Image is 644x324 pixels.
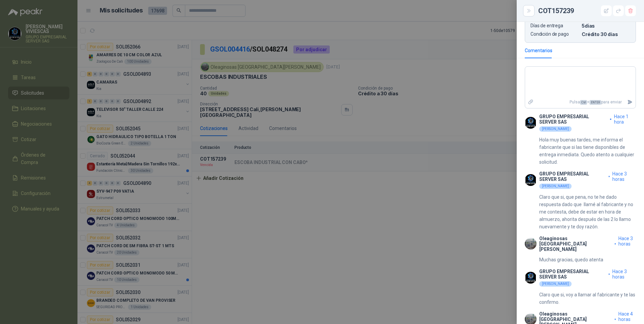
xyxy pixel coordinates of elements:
p: Claro que si, que pena, no te he dado respuesta dado que llamé al fabricante y no me contesta, de... [539,193,636,230]
span: Ctrl [580,100,587,105]
span: hace 3 horas [618,236,636,252]
img: Company Logo [525,238,537,250]
div: [PERSON_NAME] [539,281,572,287]
span: ENTER [589,100,601,105]
p: Crédito 30 días [582,31,630,37]
div: [PERSON_NAME] [539,184,572,189]
p: Días de entrega [530,23,579,29]
p: Oleaginosas [GEOGRAPHIC_DATA][PERSON_NAME] [539,236,612,252]
p: GRUPO EMPRESARIAL SERVER SAS [539,114,607,125]
img: Company Logo [525,117,537,129]
button: Close [525,7,533,15]
p: GRUPO EMPRESARIAL SERVER SAS [539,171,606,182]
div: Comentarios [525,47,552,54]
button: Enviar [624,96,636,108]
p: Hola muy buenas tardes, me informa el fabricante que si las tiene disponibles de entrega inmediat... [539,136,636,166]
img: Company Logo [525,272,537,284]
div: [PERSON_NAME] [539,126,572,132]
p: GRUPO EMPRESARIAL SERVER SAS [539,269,606,280]
div: COT157239 [538,5,636,16]
p: Claro que si, voy a llamar al fabricante y te las confirmo. [539,291,636,306]
p: Pulsa + para enviar [537,96,625,108]
span: hace 3 horas [612,269,636,280]
img: Company Logo [525,174,537,186]
p: Muchas gracias, quedo atenta [539,256,603,263]
p: 5 dias [582,23,630,29]
span: hace 3 horas [612,171,636,182]
p: Condición de pago [530,31,579,37]
span: hace 1 hora [614,114,636,125]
